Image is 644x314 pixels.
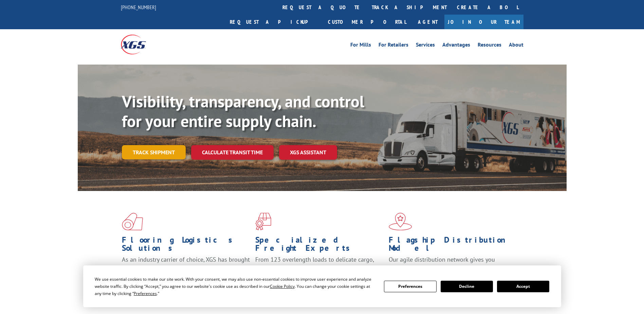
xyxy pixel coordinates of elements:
a: Services [416,42,435,50]
button: Preferences [384,281,436,292]
a: Track shipment [122,145,186,159]
div: Cookie Consent Prompt [83,265,561,307]
h1: Specialized Freight Experts [255,236,384,256]
img: xgs-icon-flagship-distribution-model-red [389,213,412,230]
a: [PHONE_NUMBER] [121,4,156,11]
img: xgs-icon-total-supply-chain-intelligence-red [122,213,143,230]
span: Our agile distribution network gives you nationwide inventory management on demand. [389,256,514,272]
a: Customer Portal [323,15,411,29]
a: Agent [411,15,444,29]
div: We use essential cookies to make our site work. With your consent, we may also use non-essential ... [95,276,376,297]
b: Visibility, transparency, and control for your entire supply chain. [122,91,364,132]
a: Request a pickup [225,15,323,29]
h1: Flooring Logistics Solutions [122,236,250,256]
a: XGS ASSISTANT [279,145,337,160]
button: Decline [441,281,493,292]
span: Cookie Policy [270,283,295,289]
a: Calculate transit time [191,145,274,160]
h1: Flagship Distribution Model [389,236,517,256]
a: For Retailers [379,42,408,50]
span: Preferences [134,291,157,296]
a: Join Our Team [444,15,523,29]
a: For Mills [350,42,371,50]
img: xgs-icon-focused-on-flooring-red [255,213,271,230]
p: From 123 overlength loads to delicate cargo, our experienced staff knows the best way to move you... [255,256,384,286]
a: Advantages [442,42,470,50]
a: About [509,42,523,50]
a: Resources [478,42,501,50]
span: As an industry carrier of choice, XGS has brought innovation and dedication to flooring logistics... [122,256,250,280]
button: Accept [497,281,549,292]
